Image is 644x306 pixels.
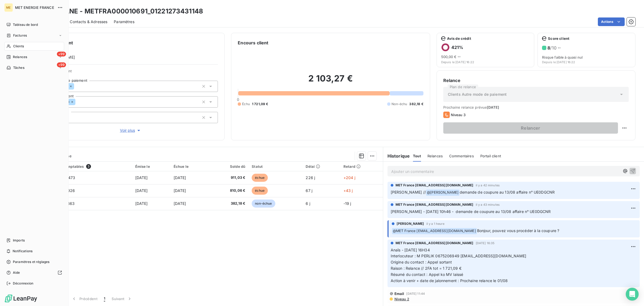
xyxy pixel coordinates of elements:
[57,52,66,56] span: +99
[104,296,105,301] span: 1
[391,209,551,214] span: [PERSON_NAME] - [DATE] 10h46 - demande de coupure au 13/08 affaire n° UE0DGCNR
[391,272,463,277] span: Résumé du contact : Appel ko MV laissé
[391,190,426,194] span: [PERSON_NAME] //
[396,202,474,207] span: MET France [EMAIL_ADDRESS][DOMAIN_NAME]
[392,228,477,234] span: @ MET France [EMAIL_ADDRESS][DOMAIN_NAME]
[426,190,459,196] span: @ [PERSON_NAME]
[476,203,500,206] span: il y a 43 minutes
[4,3,13,12] div: ME
[213,201,246,206] span: 382,18 €
[68,293,101,304] button: Précédent
[383,153,410,159] h6: Historique
[409,102,423,106] span: 382,18 €
[4,268,64,277] a: Aide
[86,164,91,169] span: 3
[13,270,20,275] span: Aide
[448,92,507,97] span: Clients Autre mode de paiement
[626,288,639,301] div: Open Intercom Messenger
[397,221,424,226] span: [PERSON_NAME]
[213,164,246,169] div: Solde dû
[343,175,355,180] span: +204 j
[4,63,64,72] a: +99Tâches
[487,105,499,109] span: [DATE]
[542,61,631,64] span: Depuis le [DATE] 16:22
[476,241,495,245] span: [DATE] 16:35
[237,97,239,102] span: 0
[174,175,186,180] span: [DATE]
[443,122,618,134] button: Relancer
[135,164,167,169] div: Émise le
[4,20,64,29] a: Tableau de bord
[477,228,559,233] span: Bonjour, pouvez vous procéder à la coupure ?
[548,36,569,41] span: Score client
[135,188,148,193] span: [DATE]
[460,190,555,194] span: demande de coupure au 13/08 affaire n° UE0DGCNR
[4,258,64,266] a: Paramètres et réglages
[441,61,530,64] span: Depuis le [DATE] 16:22
[542,55,631,59] span: Risque faible à quasi nul
[242,102,250,106] span: Échu
[391,260,452,264] span: Origine du contact : Appel sortant
[4,42,64,51] a: Clients
[443,105,629,109] span: Prochaine relance prévue
[74,84,78,89] input: Ajouter une valeur
[43,69,218,76] span: Propriétés Client
[238,40,268,46] h6: Encours client
[13,238,25,243] span: Imports
[213,175,246,180] span: 911,03 €
[75,99,80,104] input: Ajouter une valeur
[135,201,148,206] span: [DATE]
[426,222,444,225] span: il y a 1 heure
[50,164,129,169] div: Pièces comptables
[441,55,456,59] span: 500,00 €
[394,291,404,296] span: Email
[427,154,443,158] span: Relances
[443,77,629,84] h6: Relance
[343,164,380,169] div: Retard
[108,293,136,304] button: Suivant
[120,128,141,133] span: Voir plus
[13,249,32,254] span: Notifications
[13,259,49,264] span: Paramètres et réglages
[252,174,268,182] span: échue
[451,45,463,50] h6: 421 %
[394,297,409,301] span: Niveau 2
[252,164,299,169] div: Statut
[13,33,27,38] span: Factures
[391,254,526,258] span: Interlocuteur : M PERLIK 0675206949 [EMAIL_ADDRESS][DOMAIN_NAME]
[4,53,64,61] a: +99Relances
[391,278,508,283] span: Action à venir + date de jalonnement : Prochaine relance le 01/08
[306,188,312,193] span: 67 j
[406,292,425,295] span: [DATE] 11:44
[43,127,218,133] button: Voir plus
[306,175,315,180] span: 226 j
[13,65,24,70] span: Tâches
[598,17,625,26] button: Actions
[449,154,474,158] span: Commentaires
[480,154,501,158] span: Portail client
[391,248,430,252] span: Anaïs - [DATE] 16H34
[13,44,24,49] span: Clients
[114,19,134,24] span: Paramètres
[306,164,337,169] div: Délai
[306,201,310,206] span: 6 j
[57,62,66,67] span: +99
[4,236,64,245] a: Imports
[213,188,246,193] span: 810,06 €
[252,102,268,106] span: 1 721,09 €
[391,102,407,106] span: Non-échu
[252,200,275,208] span: non-échue
[547,45,557,51] h6: / 10
[4,294,38,303] img: Logo LeanPay
[238,73,423,89] h2: 2 103,27 €
[451,113,466,117] span: Niveau 3
[396,183,474,188] span: MET France [EMAIL_ADDRESS][DOMAIN_NAME]
[32,40,218,46] h6: Informations client
[13,55,27,59] span: Relances
[15,5,54,10] span: MET ENERGIE FRANCE
[13,22,38,27] span: Tableau de bord
[396,241,474,245] span: MET France [EMAIL_ADDRESS][DOMAIN_NAME]
[4,31,64,40] a: Factures
[391,266,462,271] span: Raison : Relance // 2FA tot = 1 721,09 €
[101,293,108,304] button: 1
